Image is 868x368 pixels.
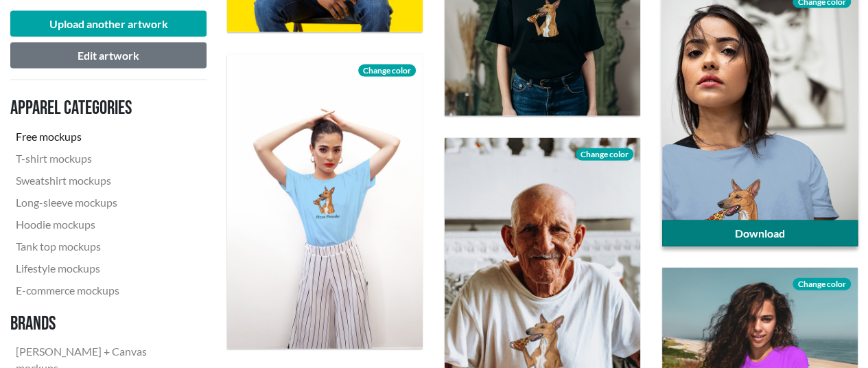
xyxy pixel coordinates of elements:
span: Change color [576,148,633,161]
a: E-commerce mockups [10,279,196,301]
a: Long-sleeve mockups [10,192,196,214]
button: Upload another artwork [10,11,207,37]
a: Sweatshirt mockups [10,170,196,192]
span: Change color [358,65,416,77]
button: Edit artwork [10,43,207,69]
a: Free mockups [10,126,196,148]
a: Tank top mockups [10,235,196,257]
a: Download [662,220,858,246]
h3: Apparel categories [10,97,196,120]
a: Lifestyle mockups [10,257,196,279]
a: Hoodie mockups [10,214,196,235]
span: Change color [793,278,850,290]
a: T-shirt mockups [10,148,196,170]
h3: Brands [10,312,196,336]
